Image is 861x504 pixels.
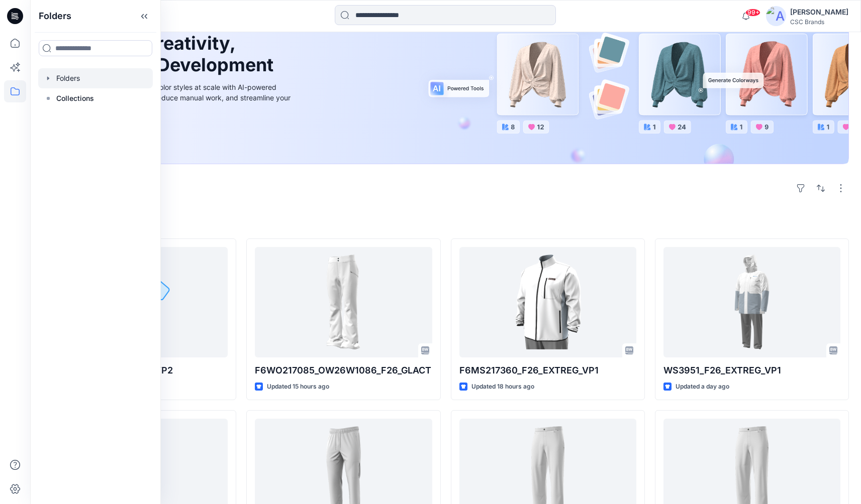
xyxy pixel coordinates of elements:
p: WS3951_F26_EXTREG_VP1 [663,363,840,377]
p: Updated 15 hours ago [267,382,329,392]
a: F6MS217360_F26_EXTREG_VP1 [459,247,636,357]
img: avatar [766,6,786,26]
div: CSC Brands [790,18,848,26]
div: Explore ideas faster and recolor styles at scale with AI-powered tools that boost creativity, red... [67,82,293,113]
p: F6WO217085_OW26W1086_F26_GLACT [255,363,432,377]
h4: Styles [42,216,849,228]
span: 99+ [745,9,760,17]
div: [PERSON_NAME] [790,6,848,18]
h1: Unleash Creativity, Speed Up Development [67,33,278,76]
a: Discover more [67,125,293,146]
p: Collections [56,92,94,104]
p: Updated 18 hours ago [471,382,534,392]
p: Updated a day ago [676,382,729,392]
a: WS3951_F26_EXTREG_VP1 [663,247,840,357]
p: F6MS217360_F26_EXTREG_VP1 [459,363,636,377]
a: F6WO217085_OW26W1086_F26_GLACT [255,247,432,357]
